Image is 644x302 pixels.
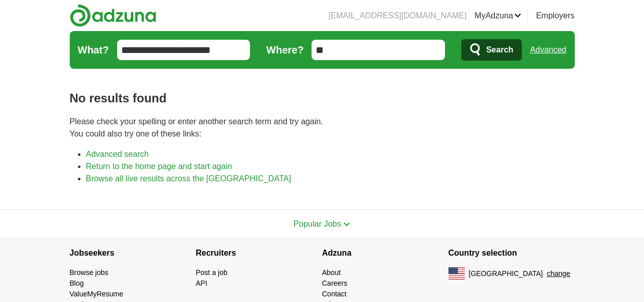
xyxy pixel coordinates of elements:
a: About [322,268,341,277]
a: Post a job [196,268,228,277]
a: Browse all live results across the [GEOGRAPHIC_DATA] [86,174,291,183]
img: Adzuna logo [70,4,156,27]
img: US flag [449,267,465,280]
span: Popular Jobs [294,219,341,228]
a: ValueMyResume [70,290,124,298]
a: Employers [536,10,575,22]
img: toggle icon [343,222,350,227]
h4: Country selection [449,239,575,267]
a: Browse jobs [70,268,108,277]
a: Return to the home page and start again [86,162,232,171]
a: Advanced search [86,150,149,158]
h1: No results found [70,89,575,107]
a: Contact [322,290,347,298]
span: Search [486,40,513,60]
a: API [196,279,208,287]
span: [GEOGRAPHIC_DATA] [469,268,543,279]
button: Search [461,39,522,61]
a: Advanced [530,40,566,60]
a: MyAdzuna [474,10,521,22]
p: Please check your spelling or enter another search term and try again. You could also try one of ... [70,116,575,140]
a: Careers [322,279,348,287]
button: change [547,268,570,279]
label: Where? [266,42,303,58]
a: Blog [70,279,84,287]
li: [EMAIL_ADDRESS][DOMAIN_NAME] [328,10,466,22]
label: What? [78,42,109,58]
